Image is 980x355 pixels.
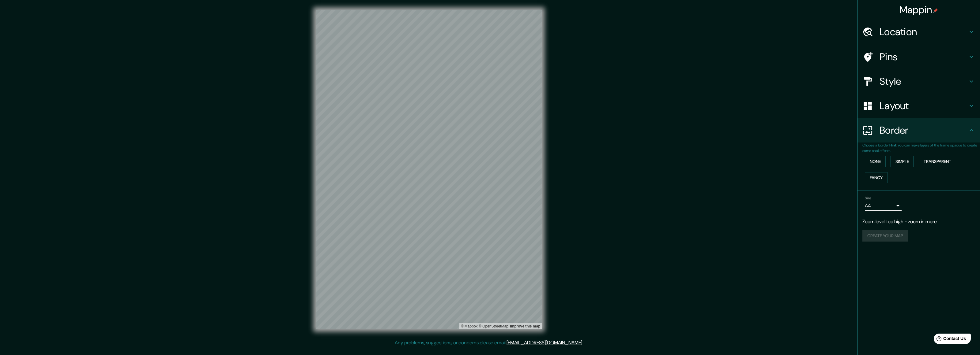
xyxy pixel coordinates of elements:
[919,156,956,167] button: Transparent
[858,69,980,94] div: Style
[880,26,968,38] h4: Location
[865,156,886,167] button: None
[865,172,888,183] button: Fancy
[880,75,968,87] h4: Style
[865,196,871,201] label: Size
[461,324,478,328] a: Mapbox
[925,331,973,348] iframe: Help widget launcher
[899,4,938,16] h4: Mappin
[889,143,896,148] b: Hint
[865,201,902,211] div: A4
[862,218,975,225] p: Zoom level too high - zoom in more
[858,45,980,69] div: Pins
[316,10,542,329] canvas: Map
[862,142,980,153] p: Choose a border. : you can make layers of the frame opaque to create some cool effects.
[858,94,980,118] div: Layout
[395,339,583,346] p: Any problems, suggestions, or concerns please email .
[933,8,938,13] img: pin-icon.png
[858,20,980,44] div: Location
[584,339,585,346] div: .
[891,156,914,167] button: Simple
[880,51,968,63] h4: Pins
[880,124,968,136] h4: Border
[479,324,508,328] a: OpenStreetMap
[858,118,980,142] div: Border
[507,339,582,346] a: [EMAIL_ADDRESS][DOMAIN_NAME]
[880,100,968,112] h4: Layout
[510,324,540,328] a: Map feedback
